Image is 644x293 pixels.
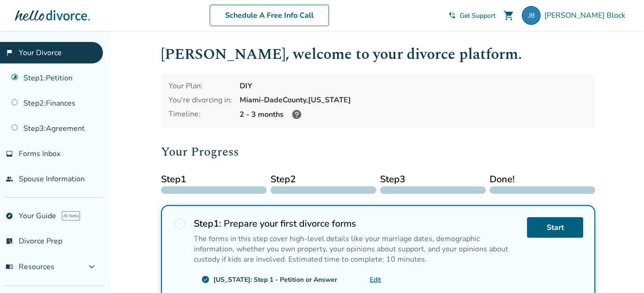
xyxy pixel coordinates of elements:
[194,234,520,264] p: The forms in this step cover high-level details like your marriage dates, demographic information...
[161,143,595,161] h2: Your Progress
[503,10,514,21] span: shopping_cart
[161,172,267,186] span: Step 1
[527,217,583,238] a: Start
[19,149,60,159] span: Forms Inbox
[194,217,520,230] h2: Prepare your first divorce forms
[210,5,329,26] a: Schedule A Free Info Call
[490,172,595,186] span: Done!
[173,217,186,230] span: radio_button_unchecked
[448,12,456,19] span: phone_in_talk
[161,43,595,66] h1: [PERSON_NAME] , welcome to your divorce platform.
[6,175,13,183] span: people
[522,6,541,25] img: antoniusbl@gmail.com
[597,248,644,293] iframe: Chat Widget
[380,172,486,186] span: Step 3
[240,95,588,105] div: Miami-Dade County, [US_STATE]
[6,49,13,57] span: flag_2
[6,262,54,272] span: Resources
[6,237,13,245] span: list_alt_check
[240,81,588,91] div: DIY
[6,150,13,157] span: inbox
[86,261,97,272] span: expand_more
[6,263,13,271] span: menu_book
[271,172,376,186] span: Step 2
[62,211,80,221] span: AI beta
[213,275,337,284] div: [US_STATE]: Step 1 - Petition or Answer
[168,95,232,105] div: You're divorcing in:
[168,81,232,91] div: Your Plan:
[544,10,629,21] span: [PERSON_NAME] Block
[201,275,210,284] span: check_circle
[460,11,496,20] span: Get Support
[370,275,381,284] a: Edit
[448,11,496,20] a: phone_in_talkGet Support
[240,109,588,120] div: 2 - 3 months
[194,217,221,230] strong: Step 1 :
[168,109,232,120] div: Timeline:
[6,212,13,220] span: explore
